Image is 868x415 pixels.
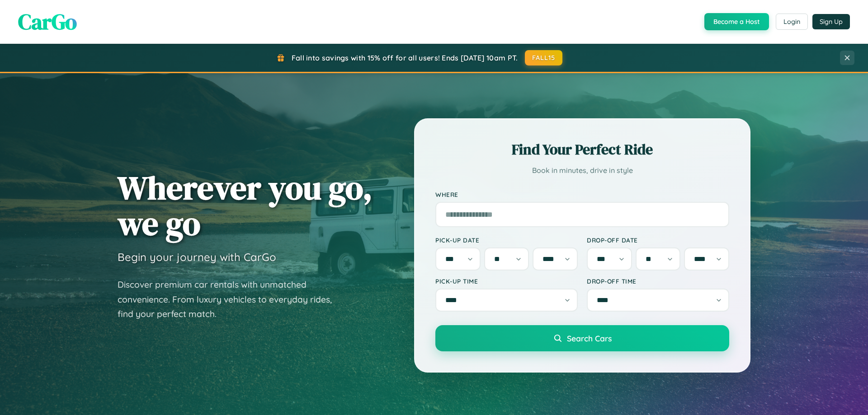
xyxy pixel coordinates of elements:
p: Discover premium car rentals with unmatched convenience. From luxury vehicles to everyday rides, ... [118,277,344,322]
button: Sign Up [812,14,850,29]
span: CarGo [18,7,77,37]
button: Login [776,14,808,30]
h3: Begin your journey with CarGo [118,250,276,264]
span: Fall into savings with 15% off for all users! Ends [DATE] 10am PT. [292,53,518,62]
button: FALL15 [525,50,563,65]
label: Drop-off Date [587,236,729,244]
button: Search Cars [435,325,729,351]
label: Pick-up Time [435,277,578,285]
p: Book in minutes, drive in style [435,164,729,177]
label: Pick-up Date [435,236,578,244]
h1: Wherever you go, we go [118,170,373,241]
label: Where [435,191,729,198]
label: Drop-off Time [587,277,729,285]
button: Become a Host [704,13,769,30]
span: Search Cars [567,333,612,343]
h2: Find Your Perfect Ride [435,140,729,159]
